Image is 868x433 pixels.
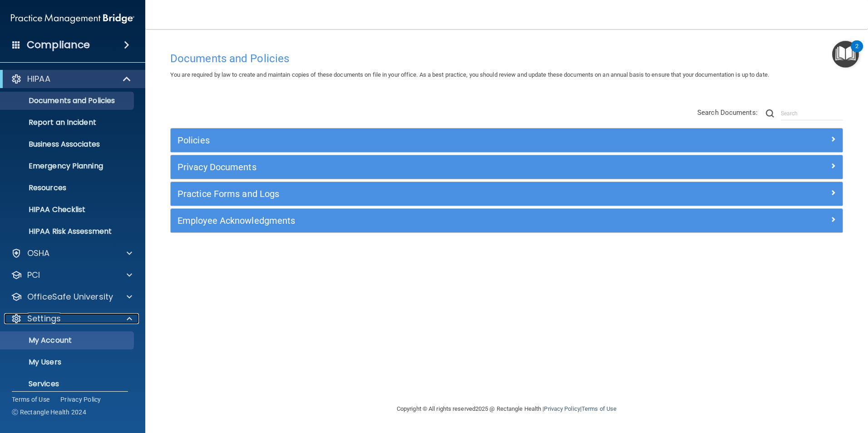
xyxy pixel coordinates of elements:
[6,358,130,367] p: My Users
[6,379,130,389] p: Services
[170,53,843,64] h4: Documents and Policies
[341,394,672,423] div: Copyright © All rights reserved 2025 @ Rectangle Health | |
[6,162,130,171] p: Emergency Planning
[11,248,132,259] a: OSHA
[178,187,836,201] a: Practice Forms and Logs
[178,189,668,199] h5: Practice Forms and Logs
[544,405,580,412] a: Privacy Policy
[781,107,843,120] input: Search
[178,216,668,226] h5: Employee Acknowledgments
[11,270,132,280] a: PCI
[6,118,130,127] p: Report an Incident
[178,162,668,172] h5: Privacy Documents
[178,160,836,174] a: Privacy Documents
[766,109,774,118] img: ic-search.3b580494.png
[12,395,49,404] a: Terms of Use
[27,270,40,280] p: PCI
[178,213,836,228] a: Employee Acknowledgments
[6,336,130,345] p: My Account
[697,108,758,117] span: Search Documents:
[11,74,132,84] a: HIPAA
[60,395,101,404] a: Privacy Policy
[6,227,130,236] p: HIPAA Risk Assessment
[11,291,132,302] a: OfficeSafe University
[27,39,90,51] h4: Compliance
[6,96,130,105] p: Documents and Policies
[6,183,130,192] p: Resources
[11,10,134,28] img: PMB logo
[178,135,668,145] h5: Policies
[178,133,836,148] a: Policies
[855,46,858,58] div: 2
[27,248,50,259] p: OSHA
[6,140,130,149] p: Business Associates
[6,205,130,214] p: HIPAA Checklist
[582,405,616,412] a: Terms of Use
[27,291,113,302] p: OfficeSafe University
[832,41,859,68] button: Open Resource Center, 2 new notifications
[170,71,769,78] span: You are required by law to create and maintain copies of these documents on file in your office. ...
[11,313,132,324] a: Settings
[12,408,86,417] span: Ⓒ Rectangle Health 2024
[27,313,61,324] p: Settings
[27,74,50,84] p: HIPAA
